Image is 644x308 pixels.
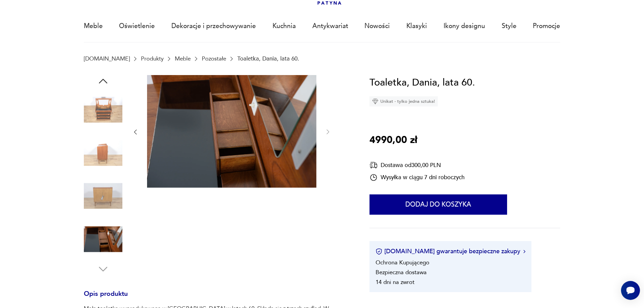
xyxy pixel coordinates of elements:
a: Produkty [141,55,164,62]
li: Bezpieczna dostawa [376,268,427,276]
a: Promocje [533,10,560,42]
li: Ochrona Kupującego [376,259,429,266]
div: Wysyłka w ciągu 7 dni roboczych [369,173,464,182]
button: Dodaj do koszyka [369,194,507,215]
button: [DOMAIN_NAME] gwarantuje bezpieczne zakupy [376,247,525,256]
a: Antykwariat [312,10,348,42]
h1: Toaletka, Dania, lata 60. [369,75,475,91]
img: Zdjęcie produktu Toaletka, Dania, lata 60. [84,177,122,215]
h3: Opis produktu [84,291,350,305]
p: Toaletka, Dania, lata 60. [237,55,299,62]
div: Dostawa od 300,00 PLN [369,161,464,169]
a: Meble [175,55,191,62]
li: 14 dni na zwrot [376,278,414,286]
a: Meble [84,10,103,42]
a: Pozostałe [202,55,226,62]
img: Ikona strzałki w prawo [523,250,525,253]
img: Ikona dostawy [369,161,378,169]
a: Dekoracje i przechowywanie [171,10,256,42]
a: Oświetlenie [119,10,155,42]
div: Unikat - tylko jedna sztuka! [369,96,438,106]
a: [DOMAIN_NAME] [84,55,130,62]
img: Zdjęcie produktu Toaletka, Dania, lata 60. [147,75,316,188]
a: Ikony designu [444,10,485,42]
a: Klasyki [406,10,427,42]
img: Ikona diamentu [372,98,378,104]
iframe: Smartsupp widget button [621,281,640,300]
a: Style [502,10,517,42]
img: Ikona certyfikatu [376,248,382,255]
a: Nowości [364,10,390,42]
a: Kuchnia [272,10,296,42]
img: Zdjęcie produktu Toaletka, Dania, lata 60. [84,220,122,258]
img: Zdjęcie produktu Toaletka, Dania, lata 60. [84,91,122,129]
p: 4990,00 zł [369,133,417,148]
img: Zdjęcie produktu Toaletka, Dania, lata 60. [84,134,122,172]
